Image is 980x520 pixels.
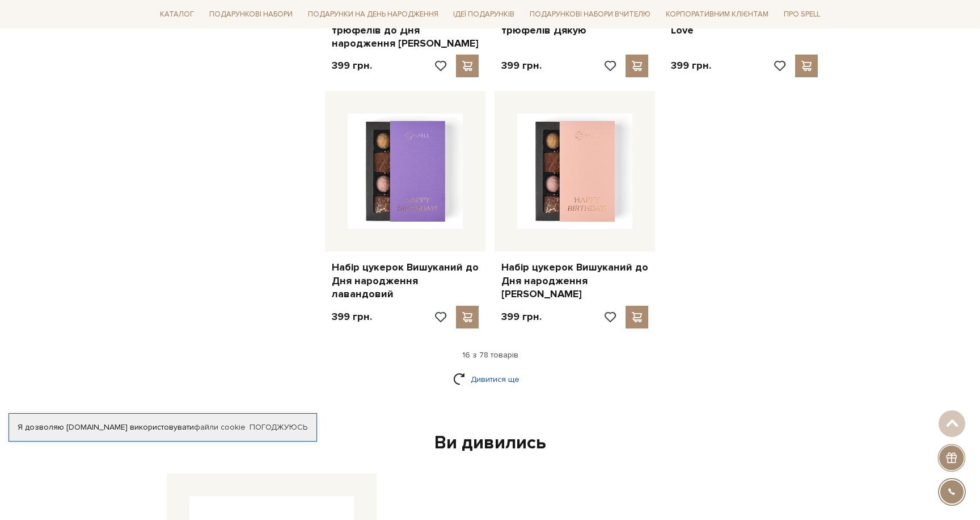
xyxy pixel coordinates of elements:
[661,6,773,23] a: Корпоративним клієнтам
[449,6,519,23] a: Ідеї подарунків
[501,261,648,301] a: Набір цукерок Вишуканий до Дня народження [PERSON_NAME]
[332,10,479,50] a: Набір цукерок Асорті трюфелів до Дня народження [PERSON_NAME]
[501,59,542,72] p: 399 грн.
[332,261,479,301] a: Набір цукерок Вишуканий до Дня народження лавандовий
[501,310,542,323] p: 399 грн.
[250,422,307,432] a: Погоджуюсь
[162,431,818,455] div: Ви дивились
[332,310,372,323] p: 399 грн.
[671,59,711,72] p: 399 грн.
[205,6,297,23] a: Подарункові набори
[151,350,829,360] div: 16 з 78 товарів
[453,369,527,389] a: Дивитися ще
[155,6,198,23] a: Каталог
[303,6,443,23] a: Подарунки на День народження
[525,5,655,24] a: Подарункові набори Вчителю
[779,6,825,23] a: Про Spell
[332,59,372,72] p: 399 грн.
[194,422,246,432] a: файли cookie
[9,422,316,432] div: Я дозволяю [DOMAIN_NAME] використовувати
